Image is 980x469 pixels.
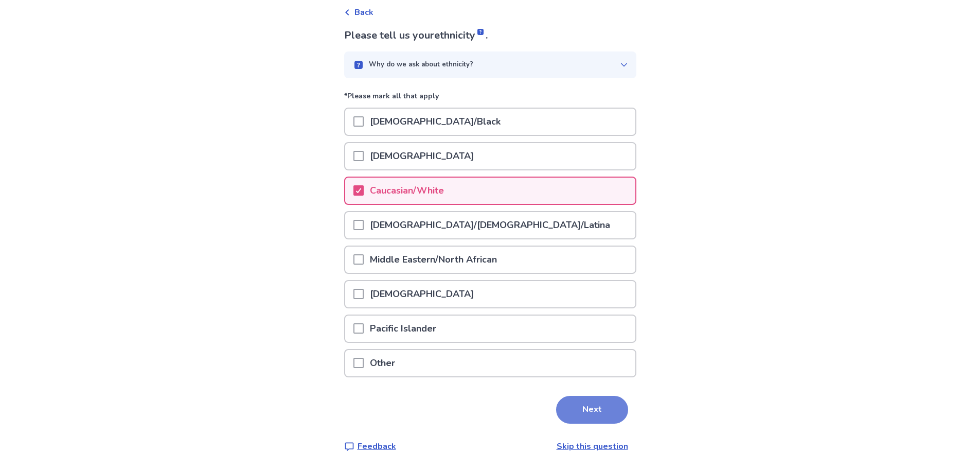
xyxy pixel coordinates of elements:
p: [DEMOGRAPHIC_DATA]/[DEMOGRAPHIC_DATA]/Latina [364,212,616,238]
p: [DEMOGRAPHIC_DATA] [364,281,480,307]
p: *Please mark all that apply [344,91,636,108]
span: ethnicity [434,28,486,42]
p: [DEMOGRAPHIC_DATA] [364,143,480,169]
a: Feedback [344,440,396,453]
button: Next [556,396,628,424]
p: Middle Eastern/North African [364,247,503,273]
p: [DEMOGRAPHIC_DATA]/Black [364,109,507,135]
p: Pacific Islander [364,316,442,342]
a: Skip this question [557,441,628,452]
p: Why do we ask about ethnicity? [369,60,473,70]
p: Caucasian/White [364,178,450,204]
span: Back [354,6,373,19]
p: Feedback [358,440,396,453]
p: Please tell us your . [344,28,636,43]
p: Other [364,350,401,376]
